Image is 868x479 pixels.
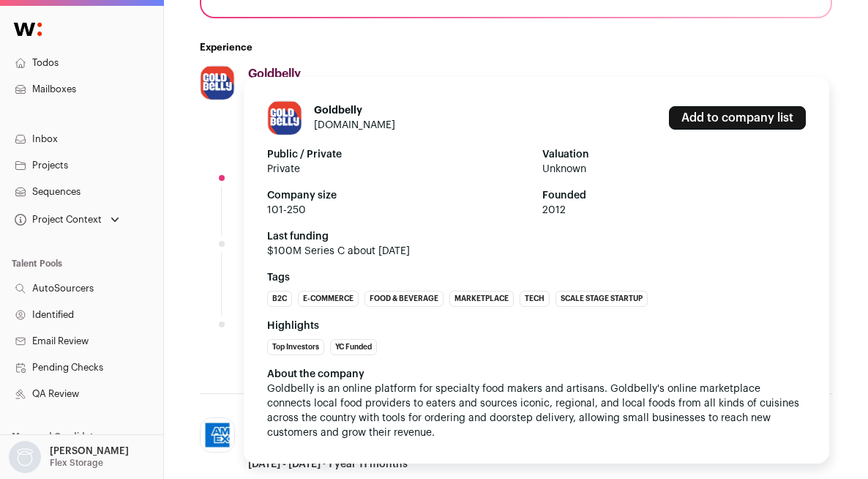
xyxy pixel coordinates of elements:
[12,209,122,230] button: Open dropdown
[248,457,408,472] span: [DATE] - [DATE] · 1 year 11 months
[248,68,301,80] span: Goldbelly
[9,441,41,473] img: nopic.png
[298,291,359,307] li: E-commerce
[542,188,806,203] strong: Founded
[267,270,806,285] strong: Tags
[542,203,806,218] span: 2012
[267,384,802,438] span: Goldbelly is an online platform for specialty food makers and artisans. Goldbelly's online market...
[267,203,531,218] span: 101-250
[50,445,129,457] p: [PERSON_NAME]
[267,319,806,333] strong: Highlights
[268,101,302,135] img: 33066f26ac106c072f70ce7ea6654be4927ed69b1aa7e7b500e957de531aa4f9.jpg
[555,291,648,307] li: Scale Stage Startup
[267,244,806,259] span: $100M Series C about [DATE]
[267,147,531,162] strong: Public / Private
[201,66,234,100] img: 33066f26ac106c072f70ce7ea6654be4927ed69b1aa7e7b500e957de531aa4f9.jpg
[50,457,103,469] p: Flex Storage
[267,291,292,307] li: B2C
[200,42,832,53] h2: Experience
[201,418,234,452] img: 25ab4de90acc333dfdac1e717df3581b62fe0e05ce4389033d1cd9d8bdb6aefc.jpg
[542,162,806,177] span: Unknown
[314,120,395,130] a: [DOMAIN_NAME]
[6,15,50,44] img: Wellfound
[12,214,102,226] div: Project Context
[267,367,806,382] div: About the company
[449,291,514,307] li: Marketplace
[669,106,806,130] a: Add to company list
[542,147,806,162] strong: Valuation
[267,229,806,244] strong: Last funding
[330,339,377,355] li: YC Funded
[364,291,444,307] li: Food & Beverage
[6,441,132,473] button: Open dropdown
[267,188,531,203] strong: Company size
[267,162,531,177] span: Private
[267,339,324,355] li: Top Investors
[314,103,395,118] h1: Goldbelly
[520,291,550,307] li: Tech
